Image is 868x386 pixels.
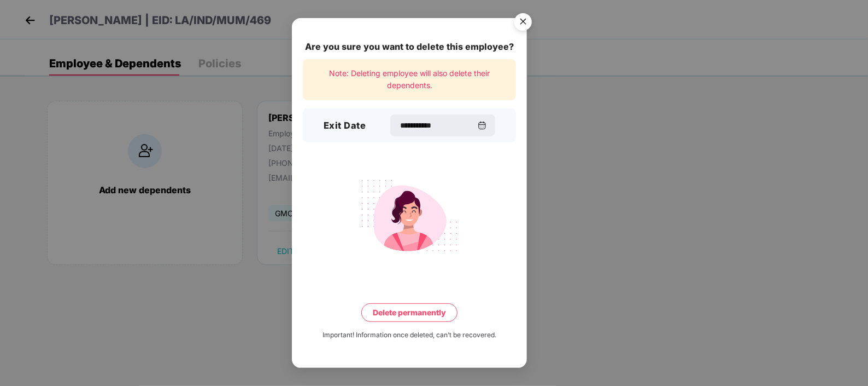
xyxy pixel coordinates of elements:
div: Important! Information once deleted, can’t be recovered. [322,330,496,341]
button: Close [508,8,537,37]
img: svg+xml;base64,PHN2ZyBpZD0iQ2FsZW5kYXItMzJ4MzIiIHhtbG5zPSJodHRwOi8vd3d3LnczLm9yZy8yMDAwL3N2ZyIgd2... [478,121,486,130]
img: svg+xml;base64,PHN2ZyB4bWxucz0iaHR0cDovL3d3dy53My5vcmcvMjAwMC9zdmciIHdpZHRoPSI1NiIgaGVpZ2h0PSI1Ni... [508,8,538,39]
button: Delete permanently [361,303,458,322]
h3: Exit Date [324,119,366,133]
div: Note: Deleting employee will also delete their dependents. [303,59,516,100]
div: Are you sure you want to delete this employee? [303,40,516,54]
img: svg+xml;base64,PHN2ZyB4bWxucz0iaHR0cDovL3d3dy53My5vcmcvMjAwMC9zdmciIHdpZHRoPSIyMjQiIGhlaWdodD0iMT... [348,173,471,258]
